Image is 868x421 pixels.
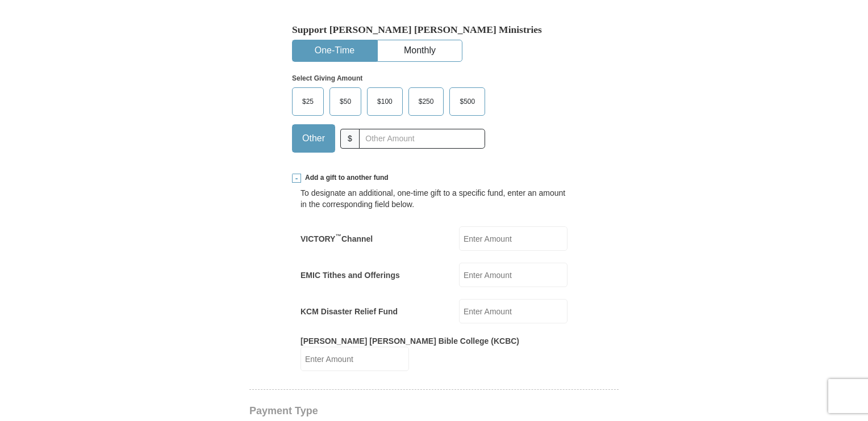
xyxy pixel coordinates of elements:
label: [PERSON_NAME] [PERSON_NAME] Bible College (KCBC) [301,335,519,347]
span: $25 [297,93,319,110]
span: $ [340,129,360,149]
label: KCM Disaster Relief Fund [301,306,398,317]
button: One-Time [293,40,377,61]
span: Other [297,130,331,147]
strong: Select Giving Amount [292,74,362,82]
input: Enter Amount [459,226,567,251]
input: Enter Amount [459,299,567,323]
label: EMIC Tithes and Offerings [301,270,400,281]
button: Monthly [378,40,462,61]
sup: ™ [335,233,341,239]
span: $500 [454,93,481,110]
span: $100 [372,93,398,110]
span: Add a gift to another fund [301,173,389,183]
div: To designate an additional, one-time gift to a specific fund, enter an amount in the correspondin... [301,187,567,210]
input: Enter Amount [301,347,409,371]
span: $250 [413,93,440,110]
h4: Payment Type [249,406,619,415]
label: VICTORY Channel [301,233,373,245]
h5: Support [PERSON_NAME] [PERSON_NAME] Ministries [292,24,576,36]
span: $50 [334,93,357,110]
input: Other Amount [359,129,485,149]
input: Enter Amount [459,263,567,287]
